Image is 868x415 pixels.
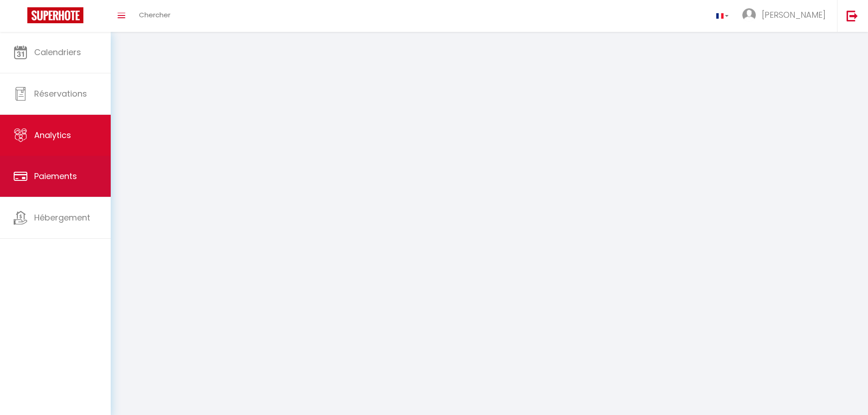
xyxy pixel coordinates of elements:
[34,46,81,58] span: Calendriers
[847,10,858,21] img: logout
[34,212,90,223] span: Hébergement
[7,4,35,31] button: Ouvrir le widget de chat LiveChat
[27,7,83,23] img: Super Booking
[34,129,71,141] span: Analytics
[139,10,170,20] span: Chercher
[762,9,826,20] span: [PERSON_NAME]
[742,8,756,22] img: ...
[34,170,77,182] span: Paiements
[34,88,87,99] span: Réservations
